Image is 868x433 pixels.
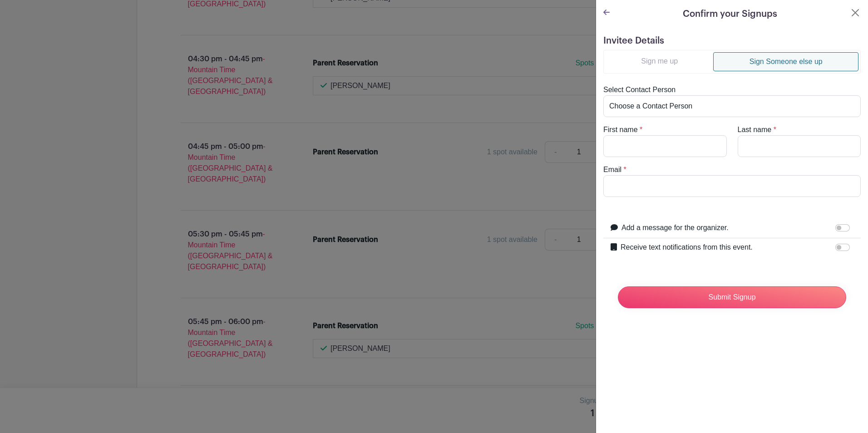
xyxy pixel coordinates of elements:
[621,222,729,233] label: Add a message for the organizer.
[603,164,621,175] label: Email
[603,124,638,135] label: First name
[683,7,777,21] h5: Confirm your Signups
[618,286,846,308] input: Submit Signup
[603,84,676,95] label: Select Contact Person
[621,242,753,253] label: Receive text notifications from this event.
[606,52,713,70] a: Sign me up
[850,7,861,18] button: Close
[738,124,772,135] label: Last name
[603,35,861,46] h5: Invitee Details
[713,52,858,71] a: Sign Someone else up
